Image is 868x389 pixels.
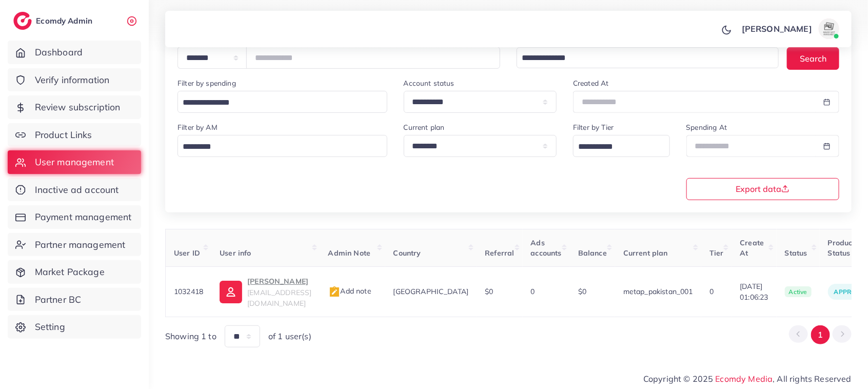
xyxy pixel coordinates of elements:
[531,287,535,296] span: 0
[393,248,421,258] span: Country
[35,210,132,224] span: Payment management
[35,293,82,306] span: Partner BC
[393,287,469,296] span: [GEOGRAPHIC_DATA]
[709,248,724,258] span: Tier
[736,18,843,39] a: [PERSON_NAME]avatar
[179,139,374,155] input: Search for option
[177,91,387,113] div: Search for option
[220,275,311,308] a: [PERSON_NAME][EMAIL_ADDRESS][DOMAIN_NAME]
[742,23,812,35] p: [PERSON_NAME]
[828,238,855,258] span: Product Status
[35,320,65,334] span: Setting
[573,122,614,132] label: Filter by Tier
[709,287,714,296] span: 0
[35,128,92,142] span: Product Links
[177,135,387,157] div: Search for option
[328,248,371,258] span: Admin Note
[404,122,445,132] label: Current plan
[13,12,32,30] img: logo
[177,78,236,88] label: Filter by spending
[174,248,200,258] span: User ID
[740,238,764,258] span: Create At
[8,68,141,92] a: Verify information
[35,265,105,279] span: Market Package
[328,286,341,298] img: admin_note.cdd0b510.svg
[686,178,840,200] button: Export data
[177,122,218,132] label: Filter by AM
[785,286,812,298] span: active
[220,248,251,258] span: User info
[819,18,839,39] img: avatar
[8,150,141,174] a: User management
[785,248,807,258] span: Status
[811,325,830,344] button: Go to page 1
[247,288,311,307] span: [EMAIL_ADDRESS][DOMAIN_NAME]
[8,315,141,339] a: Setting
[789,325,852,344] ul: Pagination
[8,205,141,229] a: Payment management
[485,287,493,296] span: $0
[35,183,119,197] span: Inactive ad account
[578,248,607,258] span: Balance
[8,288,141,312] a: Partner BC
[13,12,95,30] a: logoEcomdy Admin
[35,155,114,169] span: User management
[247,275,311,287] p: [PERSON_NAME]
[179,95,374,111] input: Search for option
[35,46,83,59] span: Dashboard
[518,50,765,66] input: Search for option
[35,101,121,114] span: Review subscription
[485,248,514,258] span: Referral
[773,373,852,385] span: , All rights Reserved
[573,135,669,157] div: Search for option
[740,281,768,302] span: [DATE] 01:06:23
[328,286,371,296] span: Add note
[643,373,852,385] span: Copyright © 2025
[35,238,126,251] span: Partner management
[623,248,668,258] span: Current plan
[686,122,727,132] label: Spending At
[517,47,779,68] div: Search for option
[787,47,839,69] button: Search
[8,260,141,284] a: Market Package
[716,374,773,384] a: Ecomdy Media
[35,73,110,87] span: Verify information
[8,123,141,147] a: Product Links
[8,95,141,119] a: Review subscription
[220,281,242,303] img: ic-user-info.36bf1079.svg
[575,139,656,155] input: Search for option
[736,185,790,193] span: Export data
[165,330,216,342] span: Showing 1 to
[404,78,455,88] label: Account status
[573,78,609,88] label: Created At
[623,287,693,296] span: metap_pakistan_001
[8,233,141,257] a: Partner management
[578,287,586,296] span: $0
[8,41,141,64] a: Dashboard
[268,330,311,342] span: of 1 user(s)
[36,16,95,26] h2: Ecomdy Admin
[174,287,203,296] span: 1032418
[8,178,141,202] a: Inactive ad account
[531,238,562,258] span: Ads accounts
